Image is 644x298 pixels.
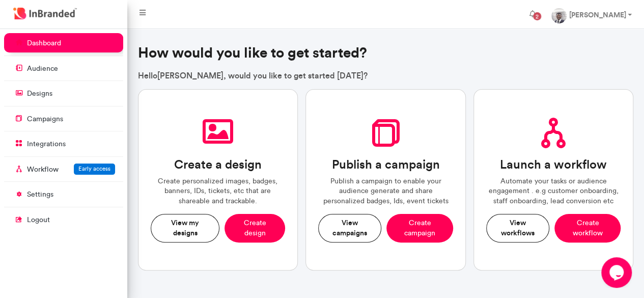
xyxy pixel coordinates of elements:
p: Publish a campaign to enable your audience generate and share personalized badges, Ids, event tic... [318,176,453,206]
a: dashboard [4,33,123,52]
button: Create campaign [386,214,453,242]
p: Automate your tasks or audience engagement . e.g customer onboarding, staff onboarding, lead conv... [486,176,621,206]
button: View workflows [486,214,550,242]
h3: Launch a workflow [500,157,607,172]
a: integrations [4,134,123,153]
img: InBranded Logo [11,5,79,22]
p: campaigns [27,114,63,124]
a: audience [4,59,123,78]
a: WorkflowEarly access [4,159,123,179]
a: campaigns [4,109,123,128]
span: 2 [533,12,541,20]
p: Create personalized images, badges, banners, IDs, tickets, etc that are shareable and trackable. [151,176,286,206]
p: integrations [27,139,66,149]
button: Create design [225,214,285,242]
a: settings [4,184,123,204]
strong: [PERSON_NAME] [569,10,626,19]
h3: How would you like to get started? [138,44,634,62]
button: 2 [521,4,543,24]
a: [PERSON_NAME] [543,4,640,24]
p: dashboard [27,38,61,48]
button: Create workflow [554,214,621,242]
p: settings [27,189,53,200]
a: designs [4,84,123,103]
iframe: chat widget [601,257,634,288]
p: logout [27,215,50,225]
p: Hello [PERSON_NAME] , would you like to get started [DATE]? [138,70,634,81]
button: View campaigns [318,214,381,242]
img: profile dp [551,8,567,23]
p: designs [27,89,52,99]
span: Early access [78,165,110,172]
h3: Publish a campaign [331,157,439,172]
p: Workflow [27,165,59,175]
button: View my designs [151,214,220,242]
h3: Create a design [174,157,262,172]
p: audience [27,64,58,74]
